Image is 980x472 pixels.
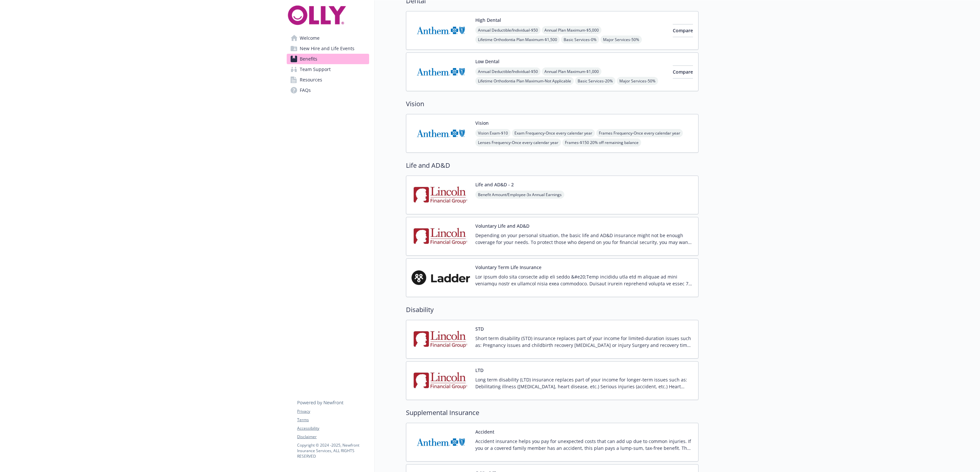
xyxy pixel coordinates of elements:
span: Basic Services - 0% [561,36,599,44]
img: Anthem Blue Cross carrier logo [411,58,470,86]
button: Voluntary Term Life Insurance [475,264,541,271]
span: Welcome [300,33,320,43]
a: Privacy [297,408,369,414]
p: Lor ipsum dolo sita consecte adip eli seddo &#e20;Temp incididu utla etd m aliquae ad mini veniam... [475,273,693,287]
p: Copyright © 2024 - 2025 , Newfront Insurance Services, ALL RIGHTS RESERVED [297,442,369,459]
a: Terms [297,417,369,423]
a: Team Support [287,64,369,75]
img: Anthem Blue Cross carrier logo [411,17,470,44]
span: Vision Exam - $10 [475,129,511,137]
p: Short term disability (STD) insurance replaces part of your income for limited-duration issues su... [475,335,693,349]
span: Major Services - 50% [617,77,658,85]
a: Disclaimer [297,434,369,440]
h2: Life and AD&D [406,161,699,170]
span: Benefits [300,54,317,64]
span: Annual Plan Maximum - $5,000 [542,26,601,34]
span: Compare [673,27,693,34]
span: Benefit Amount/Employee - 3x Annual Earnings [475,191,564,199]
button: Compare [673,24,693,37]
span: Annual Plan Maximum - $1,000 [542,67,601,76]
span: Annual Deductible/Individual - $50 [475,67,540,76]
span: Resources [300,75,322,85]
span: Exam Frequency - Once every calendar year [512,129,595,137]
img: Lincoln Financial Group carrier logo [411,181,470,209]
button: STD [475,325,484,332]
span: Frames Frequency - Once every calendar year [596,129,683,137]
span: Compare [673,69,693,75]
a: Welcome [287,33,369,43]
h2: Vision [406,99,699,109]
h2: Disability [406,305,699,315]
span: Frames - $150 20% off remaining balance [562,138,641,147]
img: Anthem Blue Cross carrier logo [411,120,470,147]
button: High Dental [475,17,501,23]
span: Major Services - 50% [600,36,642,44]
h2: Supplemental Insurance [406,408,699,418]
button: Compare [673,65,693,79]
a: Accessibility [297,425,369,431]
img: Lincoln Financial Group carrier logo [411,367,470,394]
button: Accident [475,428,494,435]
button: Life and AD&D - 2 [475,181,514,188]
span: Basic Services - 20% [575,77,615,85]
span: FAQs [300,85,311,95]
span: Lifetime Orthodontia Plan Maximum - $1,500 [475,36,560,44]
button: Vision [475,120,489,126]
span: Lenses Frequency - Once every calendar year [475,138,561,147]
p: Depending on your personal situation, the basic life and AD&D insurance might not be enough cover... [475,232,693,246]
button: LTD [475,367,483,374]
img: Ladder carrier logo [411,264,470,292]
p: Accident insurance helps you pay for unexpected costs that can add up due to common injuries. If ... [475,438,693,451]
span: Team Support [300,64,331,75]
a: FAQs [287,85,369,95]
button: Voluntary Life and AD&D [475,222,529,229]
img: Lincoln Financial Group carrier logo [411,222,470,250]
a: Benefits [287,54,369,64]
a: Resources [287,75,369,85]
img: Lincoln Financial Group carrier logo [411,325,470,353]
p: Long term disability (LTD) insurance replaces part of your income for longer-term issues such as:... [475,376,693,390]
img: Anthem Blue Cross carrier logo [411,428,470,456]
a: New Hire and Life Events [287,43,369,54]
button: Low Dental [475,58,499,65]
span: Annual Deductible/Individual - $50 [475,26,540,34]
span: Lifetime Orthodontia Plan Maximum - Not Applicable [475,77,574,85]
span: New Hire and Life Events [300,43,354,54]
